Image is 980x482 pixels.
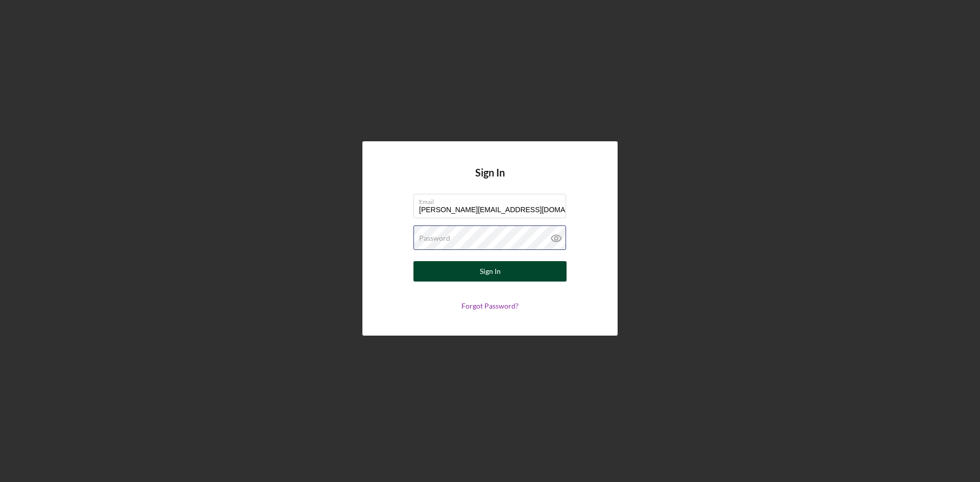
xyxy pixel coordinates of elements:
div: Sign In [480,261,501,282]
a: Forgot Password? [461,301,519,310]
label: Password [419,234,450,242]
button: Sign In [413,261,567,282]
h4: Sign In [475,167,505,194]
label: Email [419,194,566,206]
